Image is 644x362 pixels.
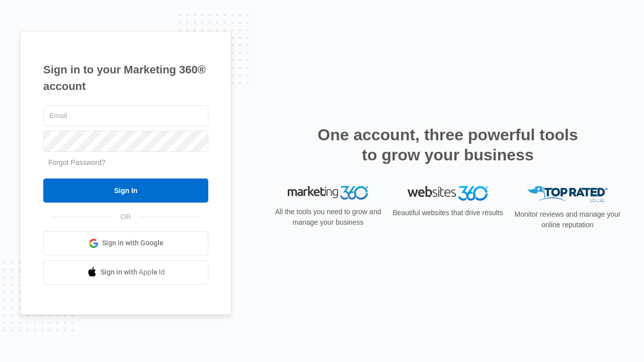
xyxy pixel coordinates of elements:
[43,105,208,126] input: Email
[391,208,504,218] p: Beautiful websites that drive results
[102,238,164,248] span: Sign in with Google
[114,212,138,222] span: OR
[272,207,384,228] p: All the tools you need to grow and manage your business
[43,260,208,285] a: Sign in with Apple Id
[101,267,165,278] span: Sign in with Apple Id
[527,186,608,203] img: Top Rated Local
[43,61,208,95] h1: Sign in to your Marketing 360® account
[48,158,106,166] a: Forgot Password?
[408,186,488,201] img: Websites 360
[288,186,368,200] img: Marketing 360
[43,231,208,255] a: Sign in with Google
[43,178,208,203] input: Sign In
[314,125,581,165] h2: One account, three powerful tools to grow your business
[511,209,624,230] p: Monitor reviews and manage your online reputation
